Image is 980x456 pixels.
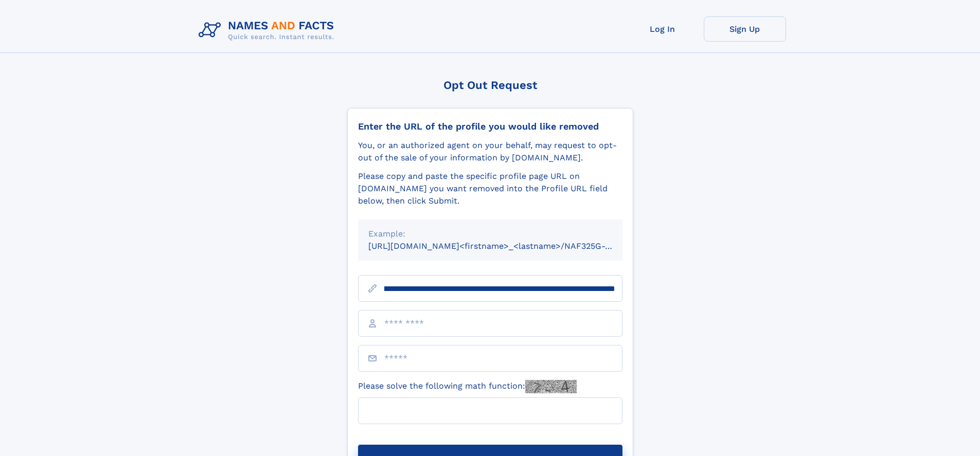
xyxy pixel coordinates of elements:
[347,79,633,92] div: Opt Out Request
[368,228,612,240] div: Example:
[358,121,622,132] div: Enter the URL of the profile you would like removed
[368,241,642,251] small: [URL][DOMAIN_NAME]<firstname>_<lastname>/NAF325G-xxxxxxxx
[194,16,343,44] img: Logo Names and Facts
[358,380,577,393] label: Please solve the following math function:
[358,170,622,207] div: Please copy and paste the specific profile page URL on [DOMAIN_NAME] you want removed into the Pr...
[704,16,786,42] a: Sign Up
[358,139,622,164] div: You, or an authorized agent on your behalf, may request to opt-out of the sale of your informatio...
[621,16,704,42] a: Log In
